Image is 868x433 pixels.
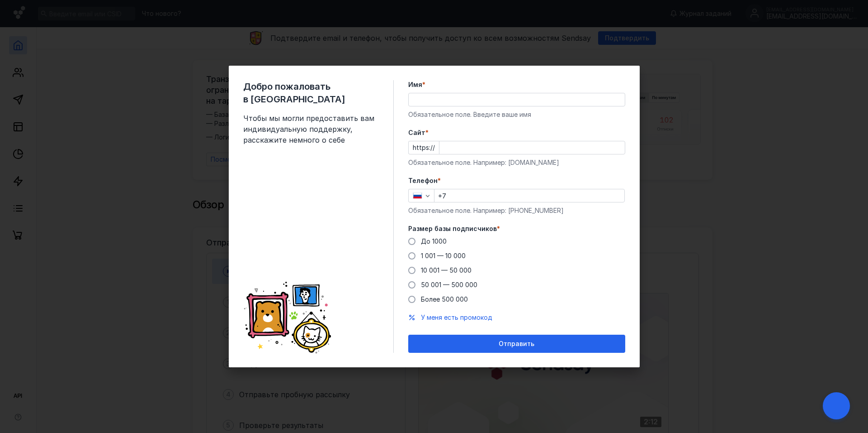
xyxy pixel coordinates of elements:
span: 1 001 — 10 000 [421,252,466,260]
div: Обязательное поле. Введите ваше имя [408,110,625,119]
span: Cайт [408,128,425,137]
span: 10 001 — 50 000 [421,266,472,274]
span: До 1000 [421,237,447,245]
span: Более 500 000 [421,295,468,303]
span: Добро пожаловать в [GEOGRAPHIC_DATA] [243,80,379,106]
span: 50 001 — 500 000 [421,281,477,289]
button: У меня есть промокод [421,313,492,322]
div: Обязательное поле. Например: [DOMAIN_NAME] [408,158,625,167]
span: Чтобы мы могли предоставить вам индивидуальную поддержку, расскажите немного о себе [243,113,379,145]
div: Обязательное поле. Например: [PHONE_NUMBER] [408,206,625,215]
span: Телефон [408,176,438,185]
span: Имя [408,80,422,89]
span: У меня есть промокод [421,313,492,321]
span: Отправить [499,340,534,348]
button: Отправить [408,335,625,353]
span: Размер базы подписчиков [408,224,497,233]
